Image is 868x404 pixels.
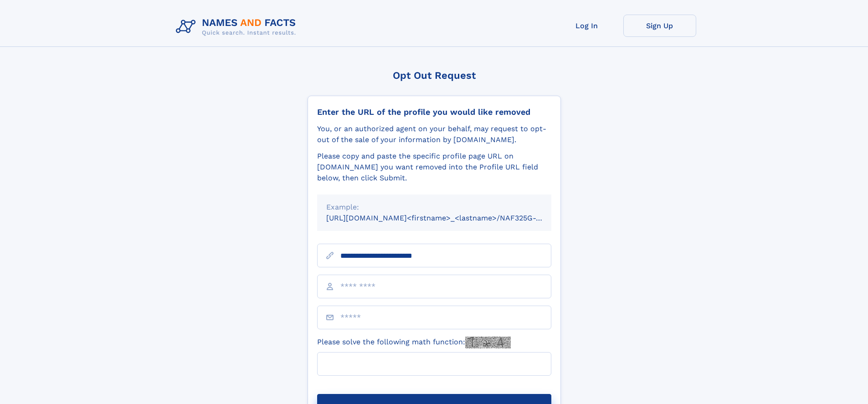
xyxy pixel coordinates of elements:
small: [URL][DOMAIN_NAME]<firstname>_<lastname>/NAF325G-xxxxxxxx [326,214,569,222]
div: Please copy and paste the specific profile page URL on [DOMAIN_NAME] you want removed into the Pr... [317,151,551,184]
img: Logo Names and Facts [172,15,303,39]
div: You, or an authorized agent on your behalf, may request to opt-out of the sale of your informatio... [317,123,551,145]
div: Example: [326,202,542,213]
label: Please solve the following math function: [317,337,511,348]
div: Opt Out Request [308,70,561,81]
a: Sign Up [623,15,696,37]
a: Log In [550,15,623,37]
div: Enter the URL of the profile you would like removed [317,107,551,117]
